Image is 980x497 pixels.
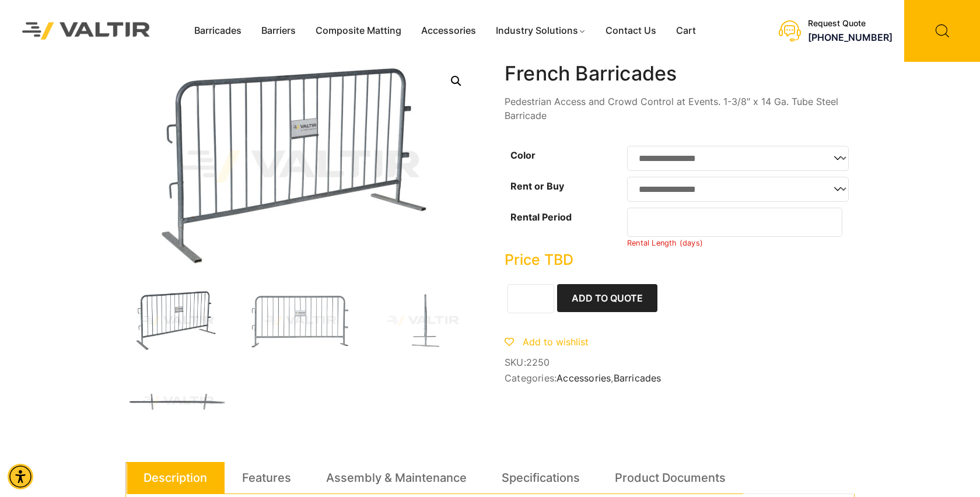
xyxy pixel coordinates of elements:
img: A metallic crowd control barrier with vertical bars and a sign labeled "VALTIR" in the center. [248,289,353,352]
h1: French Barricades [505,62,855,86]
span: Categories: , [505,373,855,384]
input: Number [627,208,842,237]
a: Specifications [502,462,580,494]
a: Open this option [446,71,467,92]
img: A vertical metal stand with a base, designed for stability, shown against a plain background. [370,289,475,352]
a: Barriers [251,22,306,40]
small: Rental Length (days) [627,239,703,247]
p: Pedestrian Access and Crowd Control at Events. 1-3/8″ x 14 Ga. Tube Steel Barricade [505,94,855,123]
bdi: Price TBD [505,251,573,268]
th: Rental Period [505,205,627,251]
a: Accessories [411,22,486,40]
a: Add to wishlist [505,336,589,348]
span: 2250 [526,356,550,368]
label: Color [510,149,535,161]
a: Contact Us [596,22,666,40]
a: Features [242,462,291,494]
div: Request Quote [808,19,892,29]
a: Accessories [556,372,611,384]
span: Add to wishlist [523,336,589,348]
img: Valtir Rentals [9,9,164,53]
a: Barricades [614,372,661,384]
span: SKU: [505,357,855,368]
a: Composite Matting [306,22,411,40]
a: Cart [666,22,706,40]
button: Add to Quote [557,284,657,312]
a: Industry Solutions [486,22,596,40]
a: Description [143,462,207,494]
a: Assembly & Maintenance [326,462,467,494]
div: Accessibility Menu [8,464,33,489]
img: FrenchBar_3Q-1.jpg [125,289,230,352]
img: A long, straight metal bar with two perpendicular extensions on either side, likely a tool or par... [125,370,230,433]
a: Product Documents [615,462,726,494]
a: Barricades [184,22,251,40]
input: Product quantity [508,284,554,313]
a: call (888) 496-3625 [808,32,892,43]
label: Rent or Buy [510,180,564,192]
